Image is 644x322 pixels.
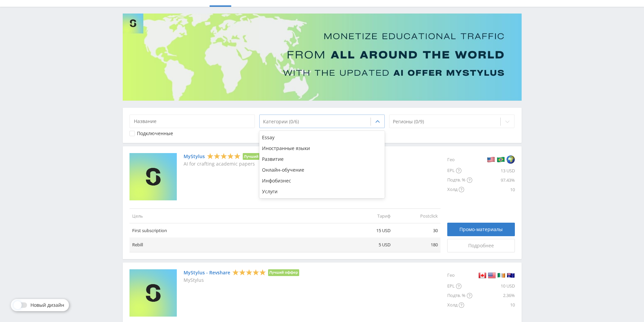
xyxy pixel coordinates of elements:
span: Подробнее [468,243,494,248]
td: 15 USD [346,223,393,238]
img: MyStylus - Revshare [129,269,177,317]
img: MyStylus [129,153,177,200]
div: Иностранные языки [259,143,385,154]
span: Промо-материалы [459,227,503,232]
span: Новый дизайн [30,302,64,308]
div: Подключенные [137,131,173,136]
div: Холд [447,185,472,194]
div: Подтв. % [447,291,472,300]
td: Цель [129,208,346,223]
div: 5 Stars [207,153,241,160]
div: EPL [447,166,472,175]
div: 2.36% [472,291,515,300]
a: MyStylus [184,154,205,159]
td: 180 [393,238,440,252]
div: Развитие [259,154,385,165]
div: 10 USD [472,281,515,291]
div: 10 [472,300,515,310]
div: Гео [447,269,472,281]
div: Подтв. % [447,175,472,185]
td: Postclick [393,208,440,223]
div: Онлайн-обучение [259,165,385,175]
div: 5 Stars [232,269,266,276]
div: Гео [447,153,472,166]
a: Подробнее [447,239,515,252]
td: Rebill [129,238,346,252]
li: Лучший оффер [243,153,274,160]
div: Услуги [259,186,385,197]
div: 97.43% [472,175,515,185]
div: Холд [447,300,472,310]
td: 30 [393,223,440,238]
div: 13 USD [472,166,515,175]
div: Инфобизнес [259,175,385,186]
li: Лучший оффер [268,269,300,276]
a: MyStylus - Revshare [184,270,230,275]
a: Промо-материалы [447,223,515,236]
td: 5 USD [346,238,393,252]
p: AI for crafting academic papers [184,161,289,167]
input: Название [129,115,255,128]
td: First subscription [129,223,346,238]
td: Тариф [346,208,393,223]
div: EPL [447,281,472,291]
div: Essay [259,132,385,143]
p: MyStylus [184,277,300,283]
img: Banner [123,14,522,101]
div: 10 [472,185,515,194]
